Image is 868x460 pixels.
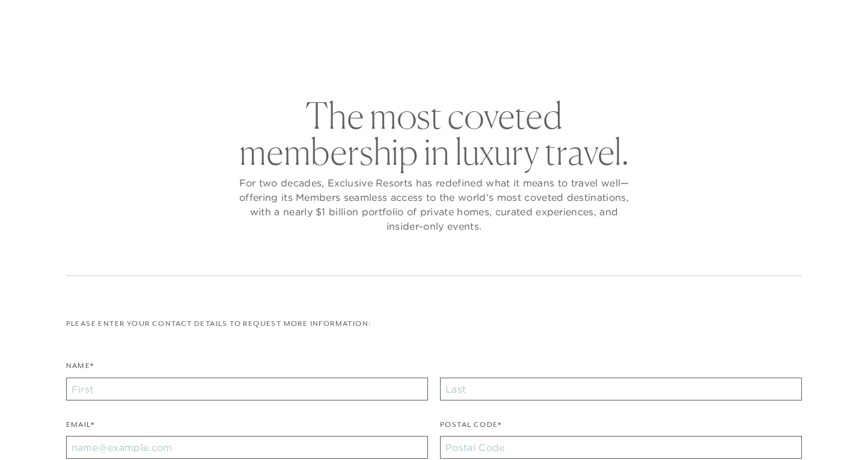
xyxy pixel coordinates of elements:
input: First [66,378,428,400]
a: The Collection [296,38,388,73]
a: Get Started [37,13,89,24]
p: For two decades, Exclusive Resorts has redefined what it means to travel well—offering its Member... [236,176,632,233]
input: Postal Code [440,436,802,459]
input: name@example.com [66,436,428,459]
label: Postal Code* [440,419,502,437]
label: Email* [66,419,94,437]
label: Name* [66,360,94,378]
a: Membership [406,38,480,73]
h2: The most coveted membership in luxury travel. [236,97,632,170]
a: Community [498,38,572,73]
a: Member Login [741,13,800,24]
input: Last [440,378,802,400]
p: Please enter your contact details to request more information: [66,318,802,330]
